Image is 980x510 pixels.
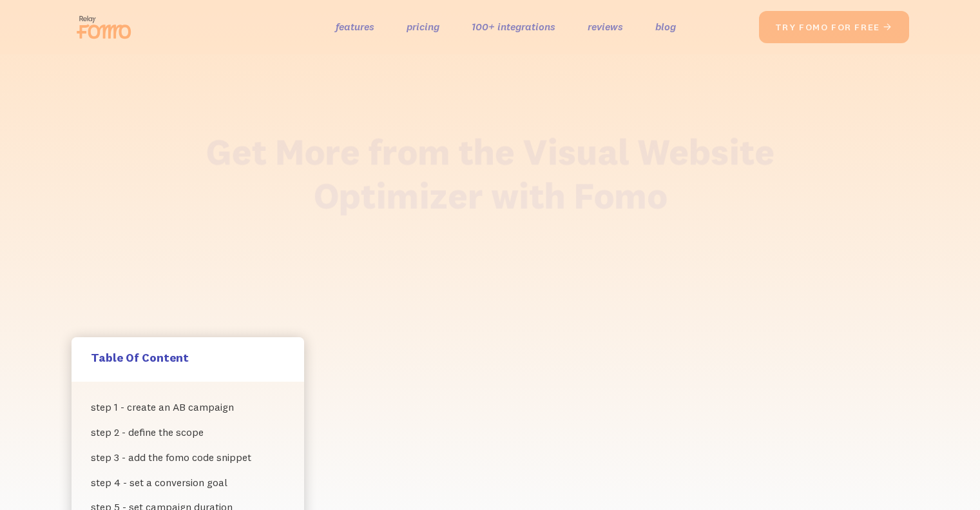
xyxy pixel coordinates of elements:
a: step 4 - set a conversion goal [91,470,285,495]
a: features [336,17,374,36]
a: reviews [588,17,623,36]
a: step 1 - create an AB campaign [91,395,285,420]
a: 100+ integrations [472,17,555,36]
a: step 3 - add the fomo code snippet [91,445,285,470]
a: step 2 - define the scope [91,420,285,445]
h1: Get More from the Visual Website Optimizer with Fomo [171,130,809,217]
h5: Table Of Content [91,350,285,365]
a: blog [655,17,676,36]
span:  [883,21,893,33]
a: pricing [407,17,439,36]
a: try fomo for free [759,11,909,43]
